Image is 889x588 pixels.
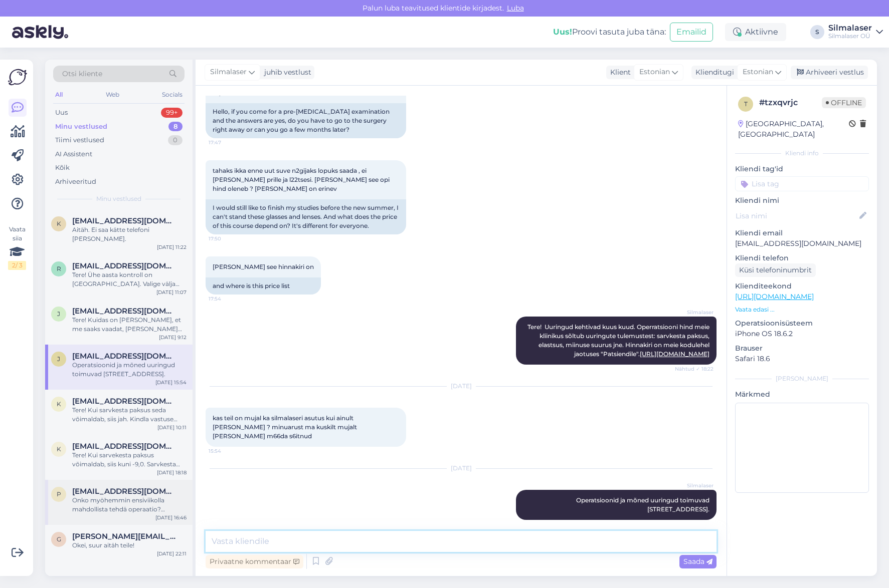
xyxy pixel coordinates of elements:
[206,555,303,568] div: Privaatne kommentaar
[735,329,869,339] p: iPhone OS 18.6.2
[735,389,869,400] p: Märkmed
[213,414,359,440] span: kas teil on mujal ka silmalaseri asutus kui ainult [PERSON_NAME] ? minuarust ma kuskilt mujalt [P...
[96,194,141,203] span: Minu vestlused
[161,108,183,118] div: 99+
[676,309,714,316] span: Silmalaser
[72,397,176,406] span: k.trey@hotmail.com
[57,220,61,227] span: k
[168,122,183,132] div: 8
[8,225,26,270] div: Vaata siia
[8,261,26,270] div: 2 / 3
[104,88,121,101] div: Web
[553,27,572,37] b: Uus!
[213,263,314,270] span: [PERSON_NAME] see hinnakiri on
[735,263,816,277] div: Küsi telefoninumbrit
[57,445,61,453] span: k
[735,253,869,263] p: Kliendi telefon
[72,261,176,270] span: rikasimone14@gmail.com
[822,97,866,108] span: Offline
[639,67,670,78] span: Estonian
[791,66,868,79] div: Arhiveeri vestlus
[735,318,869,329] p: Operatsioonisüsteem
[735,374,869,383] div: [PERSON_NAME]
[72,352,176,361] span: jasmine.mahov@gmail.com
[738,119,849,140] div: [GEOGRAPHIC_DATA], [GEOGRAPHIC_DATA]
[157,424,187,431] div: [DATE] 10:11
[676,520,714,528] span: 11:40
[57,400,61,408] span: k
[72,487,176,496] span: pasi.stenvall@kolumbus.fi
[504,4,527,13] span: Luba
[725,23,786,41] div: Aktiivne
[735,281,869,291] p: Klienditeekond
[160,88,185,101] div: Socials
[735,164,869,174] p: Kliendi tag'id
[72,451,187,469] div: Tere! Kui sarvekesta paksus võimaldab, siis kuni -9,0. Sarvkesta paksust mõõdame uuringute käigus.
[735,343,869,354] p: Brauser
[72,442,176,451] span: kairiinmitt@hotmail.com
[72,270,187,288] div: Tere! Ühe aasta kontroll on [GEOGRAPHIC_DATA]. Valige välja teile meeldiv optometristi aeg ja kir...
[735,354,869,364] p: Safari 18.6
[735,195,869,206] p: Kliendi nimi
[735,292,814,301] a: [URL][DOMAIN_NAME]
[157,550,187,557] div: [DATE] 22:11
[553,26,666,38] div: Proovi tasuta juba täna:
[72,361,187,379] div: Operatsioonid ja mõned uuringud toimuvad [STREET_ADDRESS].
[810,25,824,39] div: S
[213,167,391,192] span: tahaks ikka enne uut suve n2gijaks lopuks saada , ei [PERSON_NAME] prille ja l22tsesi. [PERSON_NA...
[55,108,68,118] div: Uus
[206,103,406,138] div: Hello, if you come for a pre-[MEDICAL_DATA] examination and the answers are yes, do you have to g...
[670,23,713,42] button: Emailid
[57,535,61,543] span: g
[55,149,92,159] div: AI Assistent
[72,307,176,316] span: jomresa@gmail.com
[157,469,187,476] div: [DATE] 18:18
[759,97,822,109] div: # tzxqvrjc
[828,32,872,40] div: Silmalaser OÜ
[57,490,61,498] span: p
[206,382,717,391] div: [DATE]
[206,464,717,473] div: [DATE]
[55,177,96,187] div: Arhiveeritud
[736,210,857,221] input: Lisa nimi
[157,243,187,251] div: [DATE] 11:22
[735,149,869,158] div: Kliendi info
[62,69,102,79] span: Otsi kliente
[155,379,187,386] div: [DATE] 15:54
[57,310,60,318] span: j
[675,365,714,373] span: Nähtud ✓ 18:22
[8,68,27,87] img: Askly Logo
[72,406,187,424] div: Tere! Kui sarvkesta paksus seda võimaldab, siis jah. Kindla vastuse saame anda siis kui oleme tei...
[72,541,187,550] div: Okei, suur aitäh teile!
[210,67,247,78] span: Silmalaser
[206,199,406,234] div: I would still like to finish my studies before the new summer, I can't stand these glasses and le...
[156,288,187,296] div: [DATE] 11:07
[735,176,869,191] input: Lisa tag
[55,122,107,132] div: Minu vestlused
[209,295,246,303] span: 17:54
[527,323,711,358] span: Tere! Uuringud kehtivad kuus kuud. Operratsiooni hind meie kliinikus sõltub uuringute tulemustest...
[55,163,70,173] div: Kõik
[72,216,176,225] span: kaisa772@gmail.com
[691,67,734,78] div: Klienditugi
[155,514,187,521] div: [DATE] 16:46
[57,265,61,272] span: r
[743,67,773,78] span: Estonian
[159,334,187,341] div: [DATE] 9:12
[72,532,176,541] span: gregor.trave@gmail.com
[735,238,869,249] p: [EMAIL_ADDRESS][DOMAIN_NAME]
[72,496,187,514] div: Onko myöhemmin ensiviikolla mahdollista tehdä operaatio? Maanantaina [PERSON_NAME] kiireinen. Esi...
[676,482,714,489] span: Silmalaser
[735,305,869,314] p: Vaata edasi ...
[209,447,246,455] span: 15:54
[683,557,713,566] span: Saada
[206,277,321,295] div: and where is this price list
[209,235,246,242] span: 17:50
[735,228,869,238] p: Kliendi email
[57,355,60,363] span: j
[72,225,187,243] div: Aitäh. Ei saa kätte telefoni [PERSON_NAME].
[576,496,711,513] span: Operatsioonid ja mõned uuringud toimuvad [STREET_ADDRESS].
[209,139,246,146] span: 17:47
[72,316,187,334] div: Tere! Kuidas on [PERSON_NAME], et me saaks vaadat, [PERSON_NAME] juures Te käinud [PERSON_NAME] v...
[260,67,311,78] div: juhib vestlust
